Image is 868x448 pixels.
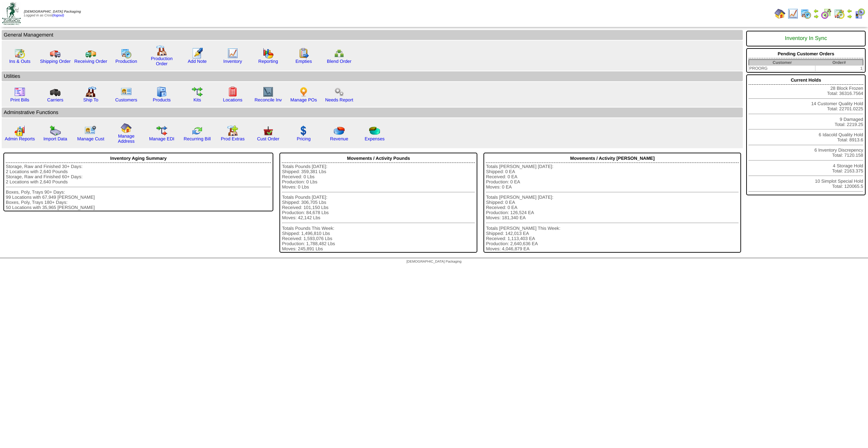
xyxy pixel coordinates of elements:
div: Movements / Activity Pounds [282,154,475,163]
a: Revenue [330,136,348,141]
td: General Management [2,30,743,40]
a: Admin Reports [5,136,35,141]
a: Manage Cust [77,136,104,141]
img: calendarcustomer.gif [854,8,865,19]
img: pie_chart.png [334,125,345,136]
td: PROORG [749,66,815,71]
div: Movements / Activity [PERSON_NAME] [486,154,739,163]
a: Shipping Order [40,59,71,64]
img: orders.gif [192,48,203,59]
img: managecust.png [85,125,97,136]
img: prodextras.gif [227,125,238,136]
div: Inventory Aging Summary [6,154,271,163]
img: calendarprod.gif [121,48,132,59]
img: home.gif [121,123,132,134]
a: Reconcile Inv [255,97,282,102]
img: calendarprod.gif [800,8,811,19]
img: workflow.png [334,86,345,97]
div: Storage, Raw and Finished 30+ Days: 2 Locations with 2,640 Pounds Storage, Raw and Finished 60+ D... [6,164,271,210]
div: Current Holds [749,76,863,85]
img: calendarinout.gif [14,48,25,59]
a: Manage Address [118,134,135,144]
div: Totals [PERSON_NAME] [DATE]: Shipped: 0 EA Received: 0 EA Production: 0 EA Moves: 0 EA Totals [PE... [486,164,739,251]
a: Reporting [258,59,278,64]
img: home.gif [775,8,785,19]
img: import.gif [50,125,61,136]
a: Blend Order [327,59,351,64]
span: [DEMOGRAPHIC_DATA] Packaging [406,260,461,264]
img: line_graph.gif [787,8,798,19]
a: Ship To [83,97,98,102]
th: Order# [815,60,863,66]
a: Locations [223,97,242,102]
a: Manage EDI [149,136,174,141]
a: Kits [193,97,201,102]
img: arrowleft.gif [813,8,819,14]
img: po.png [298,86,309,97]
img: invoice2.gif [14,86,25,97]
a: Production Order [151,56,173,66]
div: Totals Pounds [DATE]: Shipped: 359,381 Lbs Received: 0 Lbs Production: 0 Lbs Moves: 0 Lbs Totals ... [282,164,475,251]
a: Customers [115,97,137,102]
a: Needs Report [325,97,353,102]
a: Products [153,97,171,102]
img: calendarinout.gif [834,8,845,19]
img: arrowright.gif [813,14,819,19]
img: truck2.gif [85,48,96,59]
img: calendarblend.gif [821,8,832,19]
a: (logout) [53,14,64,17]
a: Ins & Outs [9,59,30,64]
div: 28 Block Frozen Total: 36316.7564 14 Customer Quality Hold Total: 22701.0225 9 Damaged Total: 221... [746,74,866,195]
a: Import Data [43,136,67,141]
img: customers.gif [121,86,132,97]
img: truck3.gif [50,86,61,97]
td: 1 [815,66,863,71]
img: line_graph.gif [227,48,238,59]
img: cabinet.gif [156,86,167,97]
a: Print Bills [10,97,29,102]
img: factory2.gif [85,86,96,97]
td: Adminstrative Functions [2,108,743,117]
span: Logged in as Crost [24,10,81,17]
a: Production [115,59,137,64]
img: arrowleft.gif [847,8,852,14]
img: graph2.png [14,125,25,136]
a: Carriers [47,97,63,102]
a: Receiving Order [74,59,107,64]
a: Pricing [297,136,311,141]
img: edi.gif [156,125,167,136]
th: Customer [749,60,815,66]
a: Expenses [365,136,385,141]
img: line_graph2.gif [263,86,274,97]
img: cust_order.png [263,125,274,136]
img: network.png [334,48,345,59]
img: locations.gif [227,86,238,97]
img: reconcile.gif [192,125,203,136]
div: Pending Customer Orders [749,50,863,58]
div: Inventory In Sync [749,32,863,45]
a: Add Note [188,59,207,64]
img: graph.gif [263,48,274,59]
img: pie_chart2.png [369,125,380,136]
a: Recurring Bill [184,136,211,141]
img: truck.gif [50,48,61,59]
img: workorder.gif [298,48,309,59]
a: Prod Extras [221,136,245,141]
img: dollar.gif [298,125,309,136]
img: zoroco-logo-small.webp [2,2,21,25]
a: Empties [295,59,312,64]
img: arrowright.gif [847,14,852,19]
img: workflow.gif [192,86,203,97]
a: Cust Order [257,136,279,141]
a: Inventory [223,59,242,64]
span: [DEMOGRAPHIC_DATA] Packaging [24,10,81,14]
img: factory.gif [156,45,167,56]
td: Utilities [2,71,743,81]
a: Manage POs [290,97,317,102]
